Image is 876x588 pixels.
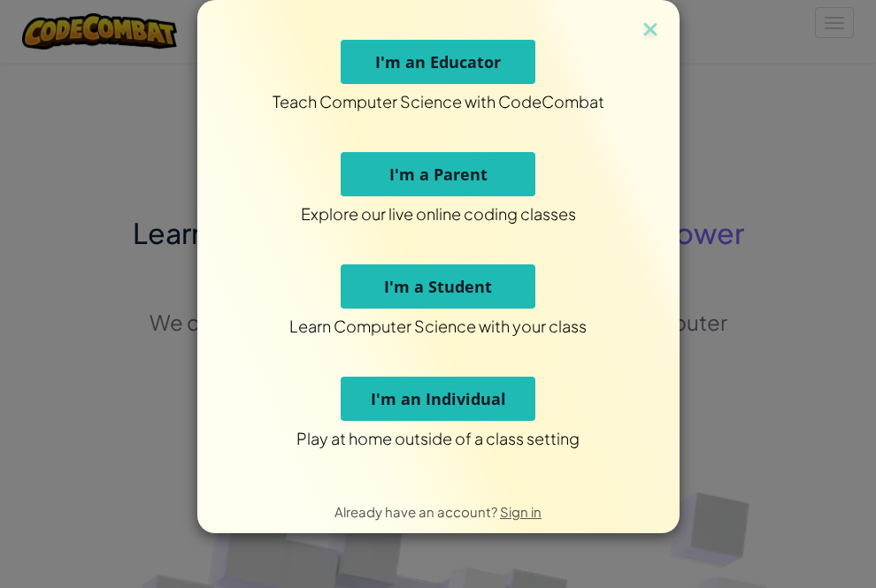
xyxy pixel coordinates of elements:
button: I'm an Individual [341,377,535,421]
button: I'm a Student [341,264,535,309]
button: I'm a Parent [341,152,535,196]
span: I'm a Student [384,276,492,297]
img: close icon [639,18,662,44]
span: I'm a Parent [389,164,488,185]
span: Already have an account? [334,503,500,520]
span: I'm an Educator [375,51,501,73]
a: Sign in [500,503,542,520]
button: I'm an Educator [341,40,535,84]
span: I'm an Individual [371,388,506,409]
